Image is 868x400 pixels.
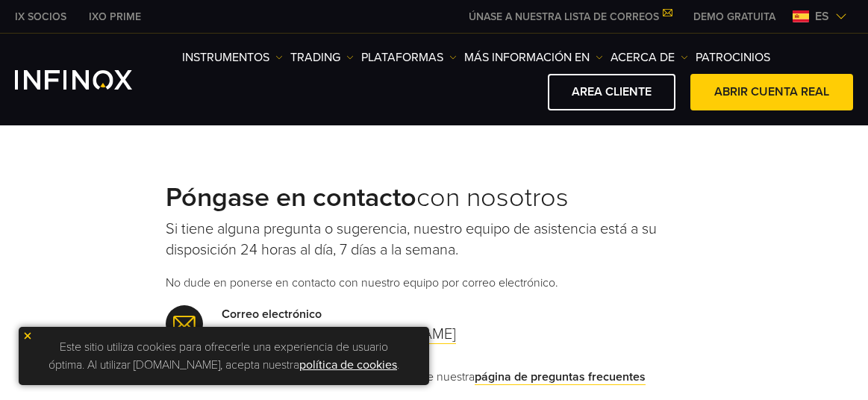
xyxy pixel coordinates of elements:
a: página de preguntas frecuentes [475,369,646,385]
a: INFINOX Logo [15,70,167,90]
span: es [809,7,835,25]
a: PLATAFORMAS [361,49,457,66]
p: Este sitio utiliza cookies para ofrecerle una experiencia de usuario óptima. Al utilizar [DOMAIN_... [26,334,422,378]
a: AREA CLIENTE [548,74,675,110]
strong: Correo electrónico [222,307,322,322]
a: Instrumentos [182,49,283,66]
p: No dude en ponerse en contacto con nuestro equipo por correo electrónico. [166,274,703,292]
a: TRADING [290,49,354,66]
a: INFINOX MENU [682,9,787,25]
a: [EMAIL_ADDRESS][DOMAIN_NAME] [222,325,456,344]
a: INFINOX [4,9,78,25]
a: Más información en [464,49,603,66]
a: política de cookies [299,357,397,372]
a: INFINOX [78,9,152,25]
a: Patrocinios [696,49,770,66]
img: yellow close icon [22,331,33,341]
h2: con nosotros [166,181,703,214]
strong: Póngase en contacto [166,181,416,213]
p: ¿Busca una respuesta rápida a su consulta? Consulte nuestra [166,368,703,386]
p: Si tiene alguna pregunta o sugerencia, nuestro equipo de asistencia está a su disposición 24 hora... [166,219,703,260]
a: ACERCA DE [611,49,688,66]
a: ABRIR CUENTA REAL [690,74,853,110]
a: ÚNASE A NUESTRA LISTA DE CORREOS [458,10,682,23]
